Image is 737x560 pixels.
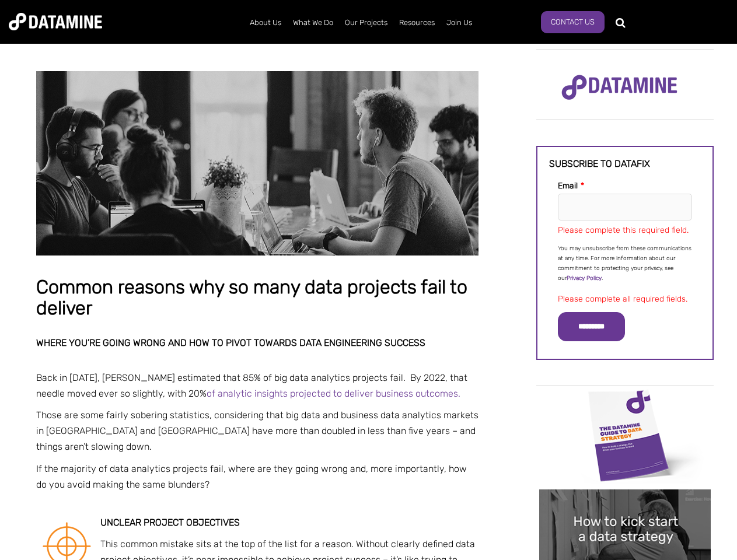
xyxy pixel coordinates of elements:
p: If the majority of data analytics projects fail, where are they going wrong and, more importantly... [36,461,478,492]
img: Common reasons why so many data projects fail to deliver [36,71,478,256]
a: Contact Us [541,11,605,33]
a: of analytic insights projected to deliver business outcomes. [207,388,460,399]
p: Back in [DATE], [PERSON_NAME] estimated that 85% of big data analytics projects fail. By 2022, th... [36,370,478,401]
span: Email [558,181,578,191]
a: Resources [393,8,441,38]
label: Please complete all required fields. [558,294,687,304]
img: Datamine Logo No Strapline - Purple [554,67,685,108]
img: Data Strategy Cover thumbnail [539,387,711,484]
p: You may unsubscribe from these communications at any time. For more information about our commitm... [558,244,692,283]
a: What We Do [287,8,339,38]
img: Datamine [9,13,102,30]
h2: Where you’re going wrong and how to pivot towards data engineering success [36,338,478,348]
h1: Common reasons why so many data projects fail to deliver [36,277,478,318]
h3: Subscribe to datafix [549,159,701,169]
a: About Us [244,8,287,38]
label: Please complete this required field. [558,225,689,235]
strong: Unclear project objectives [100,517,240,528]
a: Join Us [441,8,478,38]
a: Our Projects [339,8,393,38]
a: Privacy Policy [567,275,602,282]
p: Those are some fairly sobering statistics, considering that big data and business data analytics ... [36,407,478,455]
